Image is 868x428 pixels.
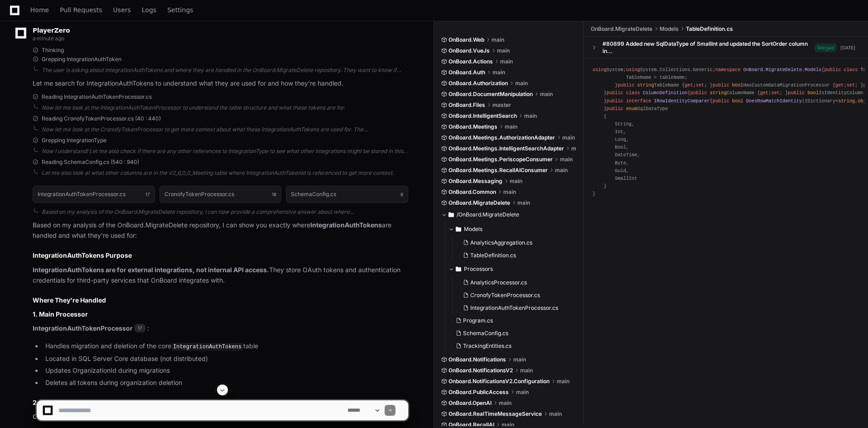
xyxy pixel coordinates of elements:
span: public [690,90,707,96]
button: SchemaConfig.cs8 [286,186,408,203]
span: OnBoard.Messaging [448,178,502,185]
span: bool [732,98,743,104]
h1: IntegrationAuthTokenProcessor.cs [38,192,125,197]
span: Logs [142,7,156,13]
span: IntegrationAuthTokenProcessor.cs [470,304,558,312]
span: Onboard.NotificationsV2.Configuration [448,378,550,385]
span: public [607,90,623,96]
li: Updates OrganizationId during migrations [43,365,408,376]
svg: Directory [456,264,461,274]
span: main [505,123,517,130]
span: OnBoard.Meetings.IntelligentSearchAdapter [448,145,564,152]
span: main [560,156,573,163]
span: OnBoard.NotificationsV2 [448,367,513,374]
button: TrackingEntities.cs [452,340,571,352]
strong: IntegrationAuthTokens [310,221,382,229]
span: OnBoard.MigrateDelete.Models [743,67,822,72]
h2: Where They're Handled [33,296,408,305]
span: main [555,167,568,174]
span: OnBoard.Web [448,36,484,43]
span: public [607,98,623,104]
h1: CronofyTokenProcessor.cs [164,192,234,197]
span: public [713,82,729,88]
span: OnBoard.VueJs [448,47,490,54]
button: Models [448,222,577,236]
span: TableDefinition.cs [470,252,516,259]
span: bool [732,82,743,88]
span: public [617,82,634,88]
span: enum [626,106,637,111]
span: ColumnDefinition [643,90,688,96]
span: set [771,90,779,96]
div: Now let me look at the IntegrationAuthTokenProcessor to understand the table structure and what t... [42,104,408,111]
div: Let me also look at what other columns are in the V2_6_0_0_Meeting table where IntegrationAuthTok... [42,169,408,177]
span: main [500,58,513,65]
span: 18 [272,191,276,198]
span: OnBoard.Meetings.AuthorizationAdapter [448,134,555,141]
span: Grepping IntegrationType [42,137,106,144]
span: AnalyticsProcessor.cs [470,279,527,286]
span: Pull Requests [60,7,102,13]
div: Now I understand! Let me also check if there are any other references to IntegrationType to see w... [42,148,408,155]
span: CronofyTokenProcessor.cs [470,292,540,299]
button: IntegrationAuthTokenProcessor.cs [459,302,571,314]
span: Processors [464,265,493,273]
p: Let me search for IntegrationAuthTokens to understand what they are used for and how they're hand... [33,78,408,89]
span: main [517,199,530,207]
span: public [824,67,841,72]
span: using [626,67,640,72]
div: Based on my analysis of the OnBoard.MigrateDelete repository, I can now provide a comprehensive a... [42,208,408,216]
span: OnBoard.Files [448,101,485,109]
p: Based on my analysis of the OnBoard.MigrateDelete repository, I can show you exactly where are ha... [33,220,408,241]
span: string [838,98,855,104]
span: class [844,67,858,72]
h2: IntegrationAuthTokens Purpose [33,251,408,260]
div: Now let me look at the CronofyTokenProcessor to get more context about what these IntegrationAuth... [42,126,408,133]
span: using [593,67,607,72]
span: set [696,82,704,88]
span: main [492,69,505,76]
div: System; System.Collections.Generic; { { { TableName = tableName; } TableName { ; ; } HasCustomDat... [593,66,859,198]
div: [DATE] [840,44,855,51]
span: 8 [400,191,403,198]
svg: Directory [448,209,454,220]
button: CronofyTokenProcessor.cs [459,289,571,302]
span: main [492,36,504,43]
span: main [524,112,537,120]
h1: SchemaConfig.cs [291,192,336,197]
span: OnBoard.Meetings [448,123,497,130]
span: main [540,91,553,98]
span: get [685,82,693,88]
span: main [513,356,526,363]
button: AnalyticsProcessor.cs [459,276,571,289]
span: OnBoard.Meetings.RecallAIConsumer [448,167,548,174]
span: Reading IntegrationAuthTokenProcessor.cs [42,93,152,101]
span: OnBoard.Notifications [448,356,506,363]
button: AnalyticsAggregation.cs [459,236,571,249]
span: public [607,106,623,111]
span: OnBoard.Auth [448,69,485,76]
span: OnBoard.IntelligentSearch [448,112,517,120]
span: AnalyticsAggregation.cs [470,239,532,246]
strong: IntegrationAuthTokenProcessor [33,324,133,332]
button: /OnBoard.MigrateDelete [441,207,577,222]
span: string [637,82,654,88]
span: bool [808,90,819,96]
span: Reading CronofyTokenProcessor.cs (40 : 440) [42,115,161,122]
span: OnBoard.MigrateDelete [448,199,510,207]
span: public [788,90,805,96]
span: main [503,188,516,196]
span: main [515,80,528,87]
span: OnBoard.Authorization [448,80,508,87]
span: main [557,378,569,385]
span: class [626,90,640,96]
button: Program.cs [452,314,571,327]
span: main [510,178,522,185]
code: IntegrationAuthTokens [171,343,243,351]
span: PlayerZero [33,28,70,33]
span: Program.cs [463,317,493,324]
li: Deletes all tokens during organization deletion [43,378,408,388]
span: IRowIdentityComparer [654,98,710,104]
span: Home [30,7,49,13]
button: IntegrationAuthTokenProcessor.cs17 [33,186,155,203]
